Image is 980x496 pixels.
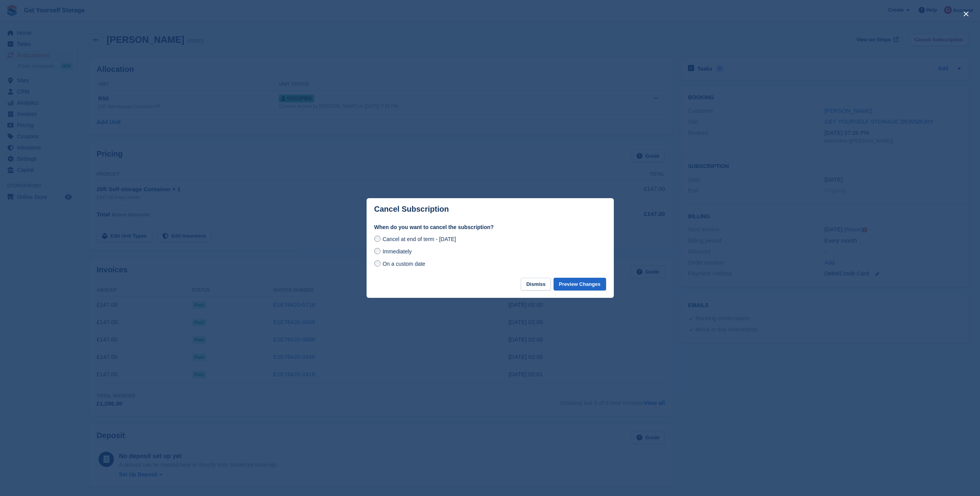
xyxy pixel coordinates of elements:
[374,236,380,242] input: Cancel at end of term - [DATE]
[374,260,380,267] input: On a custom date
[374,248,380,254] input: Immediately
[382,248,411,255] span: Immediately
[382,261,425,267] span: On a custom date
[382,236,456,242] span: Cancel at end of term - [DATE]
[554,278,606,290] button: Preview Changes
[374,205,449,214] p: Cancel Subscription
[960,8,972,20] button: close
[374,223,606,231] label: When do you want to cancel the subscription?
[521,278,551,290] button: Dismiss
